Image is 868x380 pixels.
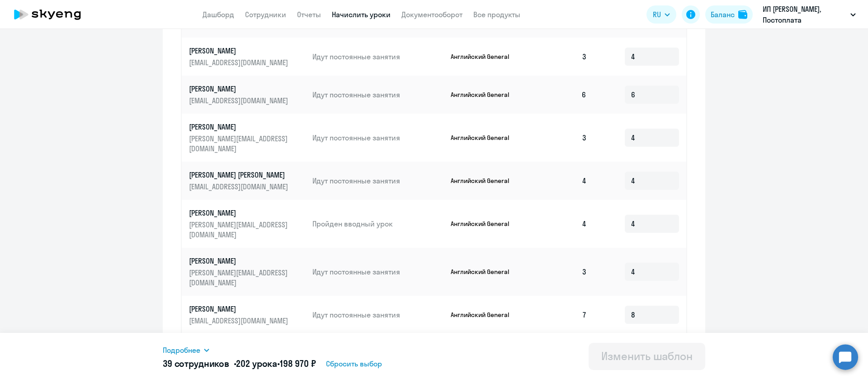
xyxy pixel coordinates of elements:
p: [PERSON_NAME] [189,304,290,314]
a: [PERSON_NAME] [PERSON_NAME][EMAIL_ADDRESS][DOMAIN_NAME] [189,170,305,192]
a: Сотрудники [245,10,286,19]
a: Начислить уроки [332,10,391,19]
p: Английский General [451,134,519,142]
td: 4 [531,162,594,200]
button: Изменить шаблон [589,343,705,370]
h5: 39 сотрудников • • [163,357,316,370]
p: Английский General [451,220,519,228]
a: [PERSON_NAME][PERSON_NAME][EMAIL_ADDRESS][DOMAIN_NAME] [189,208,305,240]
p: Английский General [451,91,519,99]
p: [PERSON_NAME] [189,84,290,94]
p: [PERSON_NAME] [189,46,290,56]
div: Баланс [711,9,735,20]
td: 6 [531,76,594,114]
a: Отчеты [297,10,321,19]
p: [PERSON_NAME] [189,256,290,266]
p: [PERSON_NAME] [189,208,290,218]
a: Все продукты [473,10,520,19]
span: RU [653,9,661,20]
img: balance [738,10,747,19]
p: Английский General [451,177,519,185]
p: ИП [PERSON_NAME], Постоплата [763,4,847,25]
span: 198 970 ₽ [280,358,316,369]
td: 4 [531,200,594,248]
p: [PERSON_NAME] [189,122,290,132]
p: [EMAIL_ADDRESS][DOMAIN_NAME] [189,58,290,67]
a: [PERSON_NAME][PERSON_NAME][EMAIL_ADDRESS][DOMAIN_NAME] [189,256,305,288]
td: 3 [531,38,594,76]
button: RU [646,5,676,24]
p: Идут постоянные занятия [312,133,443,143]
p: Английский General [451,268,519,276]
p: [PERSON_NAME][EMAIL_ADDRESS][DOMAIN_NAME] [189,134,290,154]
a: [PERSON_NAME][PERSON_NAME][EMAIL_ADDRESS][DOMAIN_NAME] [189,122,305,154]
p: [EMAIL_ADDRESS][DOMAIN_NAME] [189,182,290,192]
a: [PERSON_NAME][EMAIL_ADDRESS][DOMAIN_NAME] [189,46,305,67]
p: Идут постоянные занятия [312,90,443,100]
div: Изменить шаблон [601,349,693,363]
td: 7 [531,296,594,334]
p: Пройден вводный урок [312,219,443,229]
a: [PERSON_NAME][EMAIL_ADDRESS][DOMAIN_NAME] [189,304,305,326]
a: Документооборот [401,10,462,19]
p: Английский General [451,53,519,61]
p: [PERSON_NAME] [PERSON_NAME] [189,170,290,180]
td: 3 [531,248,594,296]
a: [PERSON_NAME][EMAIL_ADDRESS][DOMAIN_NAME] [189,84,305,106]
span: 202 урока [236,358,277,369]
button: ИП [PERSON_NAME], Постоплата [758,4,860,25]
p: [EMAIL_ADDRESS][DOMAIN_NAME] [189,96,290,106]
p: Идут постоянные занятия [312,176,443,186]
span: Сбросить выбор [326,358,382,369]
p: [PERSON_NAME][EMAIL_ADDRESS][DOMAIN_NAME] [189,268,290,288]
p: [EMAIL_ADDRESS][DOMAIN_NAME] [189,316,290,326]
p: Английский General [451,311,519,319]
td: 3 [531,114,594,162]
a: Дашборд [203,10,234,19]
span: Подробнее [163,345,200,356]
p: Идут постоянные занятия [312,52,443,62]
p: Идут постоянные занятия [312,310,443,320]
p: [PERSON_NAME][EMAIL_ADDRESS][DOMAIN_NAME] [189,220,290,240]
button: Балансbalance [705,5,753,24]
p: Идут постоянные занятия [312,267,443,277]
